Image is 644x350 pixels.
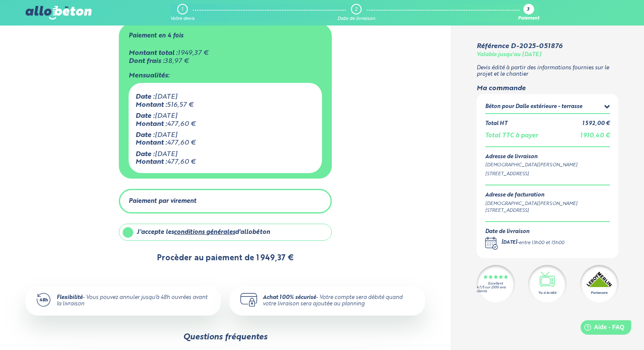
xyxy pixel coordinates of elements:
div: 4.7/5 sur 2300 avis clients [477,286,515,293]
div: 2 [355,7,357,12]
div: 477,60 € [135,120,315,128]
div: - [501,239,564,247]
div: entre 13h00 et 15h00 [519,239,564,247]
div: Date de livraison [485,229,564,235]
strong: Flexibilité [57,295,83,300]
span: Date : [135,151,155,158]
p: Devis édité à partir des informations fournies sur le projet et le chantier [477,65,618,77]
a: conditions générales [174,229,235,235]
strong: Achat 100% sécurisé [263,295,316,300]
div: 477,60 € [135,158,315,166]
a: 3 Paiement [518,4,539,22]
img: allobéton [26,6,91,20]
div: - Vous pouvez annuler jusqu'à 48h ouvrées avant la livraison [57,295,211,307]
div: 477,60 € [135,139,315,147]
div: [DEMOGRAPHIC_DATA][PERSON_NAME] [485,162,610,169]
a: 2 Date de livraison [337,4,375,22]
span: 1 910,40 € [580,133,610,139]
span: Dont frais : [129,58,164,65]
div: [STREET_ADDRESS] [485,171,610,178]
div: 1 949,37 € [129,49,322,57]
div: Total HT [485,121,507,127]
span: Montant : [135,121,167,128]
div: Excellent [488,282,503,286]
div: Date de livraison [337,16,375,22]
button: Procèder au paiement de 1 949,37 € [149,248,302,269]
div: Votre devis [170,16,195,22]
div: [DATE] [135,131,315,139]
div: Total TTC à payer [485,132,538,139]
div: Adresse de facturation [485,192,578,199]
span: Montant : [135,159,167,165]
div: [DATE] [135,112,315,120]
div: Paiement [518,16,539,22]
div: 516,57 € [135,101,315,109]
span: Date : [135,94,155,100]
div: Référence D-2025-051876 [477,43,562,50]
div: Paiement en 4 fois [129,32,183,40]
div: [DATE] [501,239,517,247]
div: [DATE] [135,151,315,158]
span: Date : [135,132,155,139]
div: J'accepte les d'allobéton [137,229,270,236]
span: Montant total : [129,50,178,57]
div: [DATE] [135,93,315,101]
a: 1 Votre devis [170,4,195,22]
div: - Votre compte sera débité quand votre livraison sera ajoutée au planning [263,295,415,307]
div: 3 [527,7,529,13]
div: Vu à la télé [538,290,556,296]
span: Date : [135,113,155,120]
div: Valable jusqu'au [DATE] [477,52,541,58]
div: Ma commande [477,85,618,92]
span: Mensualités: [129,72,170,79]
div: Questions fréquentes [183,333,267,342]
div: Paiement par virement [129,198,196,205]
div: Béton pour Dalle extérieure - terrasse [485,104,582,110]
div: [STREET_ADDRESS] [485,207,578,214]
div: 1 [181,7,183,12]
div: Partenaire [591,290,607,296]
div: [DEMOGRAPHIC_DATA][PERSON_NAME] [485,200,578,208]
div: 1 592,00 € [582,121,610,127]
div: Adresse de livraison [485,154,610,160]
span: Montant : [135,139,167,146]
span: Montant : [135,102,167,108]
div: 38,97 € [129,57,322,65]
iframe: Help widget launcher [568,317,635,341]
summary: Béton pour Dalle extérieure - terrasse [485,102,610,113]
